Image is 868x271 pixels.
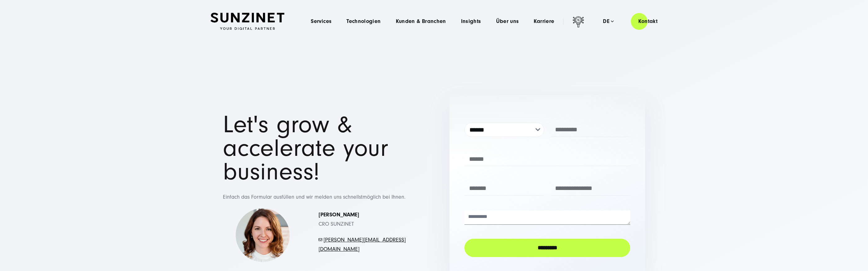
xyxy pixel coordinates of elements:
span: Einfach das Formular ausfüllen und wir melden uns schnellstmöglich bei Ihnen. [223,194,405,200]
img: Simona-kontakt-page-picture [235,208,290,263]
span: - [322,237,323,243]
a: Karriere [534,18,554,25]
a: Kunden & Branchen [396,18,446,25]
a: Technologien [346,18,381,25]
img: SUNZINET Full Service Digital Agentur [210,13,284,30]
a: [PERSON_NAME][EMAIL_ADDRESS][DOMAIN_NAME] [319,237,406,253]
a: Services [311,18,332,25]
a: Insights [461,18,481,25]
a: Kontakt [631,12,665,30]
p: CRO SUNZINET [319,210,406,229]
div: de [603,18,614,25]
span: Let's grow & accelerate your business! [223,111,388,186]
strong: [PERSON_NAME] [319,211,359,218]
a: Über uns [496,18,519,25]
